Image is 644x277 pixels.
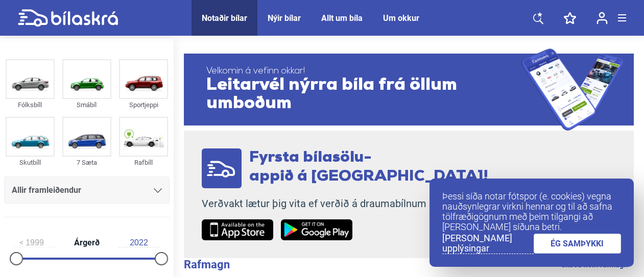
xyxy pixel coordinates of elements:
div: Rafbíll [119,157,168,168]
a: Um okkur [383,13,419,23]
span: Leitarvél nýrra bíla frá öllum umboðum [206,77,521,113]
span: Fyrsta bílasölu- appið á [GEOGRAPHIC_DATA]! [249,150,488,185]
div: Smábíl [62,99,111,111]
a: Nýir bílar [268,13,301,23]
span: Velkomin á vefinn okkar! [206,66,521,77]
a: [PERSON_NAME] upplýsingar [442,233,534,254]
a: Velkomin á vefinn okkar!Leitarvél nýrra bíla frá öllum umboðum [184,48,634,131]
a: Notaðir bílar [202,13,247,23]
span: Allir framleiðendur [12,183,81,197]
img: user-login.svg [597,12,608,24]
div: Skutbíll [6,157,55,168]
div: 7 Sæta [62,157,111,168]
p: Þessi síða notar fótspor (e. cookies) vegna nauðsynlegrar virkni hennar og til að safna tölfræðig... [442,191,621,232]
div: Sportjeppi [119,99,168,111]
a: Allt um bíla [321,13,363,23]
a: ÉG SAMÞYKKI [534,234,622,254]
span: Árgerð [71,239,102,247]
div: Fólksbíll [6,99,55,111]
p: Verðvakt lætur þig vita ef verðið á draumabílnum lækkar. [202,197,488,210]
b: Rafmagn [184,258,230,271]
